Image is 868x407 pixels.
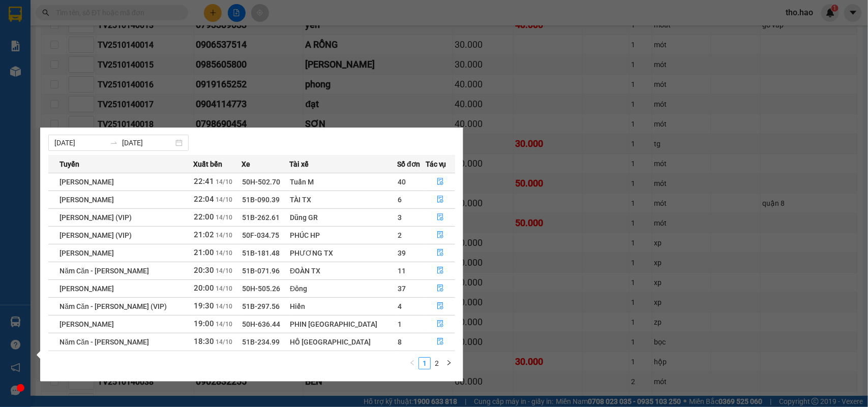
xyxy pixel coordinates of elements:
[398,178,406,186] span: 40
[216,338,232,346] span: 14/10
[242,302,280,310] span: 51B-297.56
[194,248,214,257] span: 21:00
[194,266,214,275] span: 20:30
[216,178,232,185] span: 14/10
[418,357,431,369] li: 1
[216,232,232,239] span: 14/10
[193,159,222,170] span: Xuất bến
[398,302,402,310] span: 4
[290,336,397,348] div: HỒ [GEOGRAPHIC_DATA]
[290,283,397,294] div: Đông
[426,263,455,279] button: file-done
[59,267,149,275] span: Năm Căn - [PERSON_NAME]
[194,337,214,346] span: 18:30
[437,302,444,310] span: file-done
[59,196,114,204] span: [PERSON_NAME]
[426,227,455,243] button: file-done
[426,280,455,297] button: file-done
[242,196,280,204] span: 51B-090.39
[54,137,106,148] input: Từ ngày
[242,159,250,170] span: Xe
[242,320,280,328] span: 50H-636.44
[443,357,455,369] button: right
[194,319,214,328] span: 19:00
[398,213,402,222] span: 3
[446,360,452,366] span: right
[290,212,397,223] div: Dũng GR
[431,358,442,369] a: 2
[397,159,420,170] span: Số đơn
[426,192,455,208] button: file-done
[426,298,455,315] button: file-done
[437,178,444,186] span: file-done
[59,213,132,222] span: [PERSON_NAME] (VIP)
[398,267,406,275] span: 11
[194,284,214,293] span: 20:00
[426,316,455,332] button: file-done
[242,267,280,275] span: 51B-071.96
[59,178,114,186] span: [PERSON_NAME]
[426,159,446,170] span: Tác vụ
[398,196,402,204] span: 6
[242,338,280,346] span: 51B-234.99
[426,209,455,226] button: file-done
[398,320,402,328] span: 1
[59,338,149,346] span: Năm Căn - [PERSON_NAME]
[290,230,397,241] div: PHÚC HP
[437,231,444,239] span: file-done
[194,195,214,204] span: 22:04
[59,302,167,310] span: Năm Căn - [PERSON_NAME] (VIP)
[290,301,397,312] div: Hiển
[216,249,232,257] span: 14/10
[290,194,397,205] div: TÀI TX
[406,357,418,369] li: Previous Page
[242,231,279,239] span: 50F-034.75
[59,159,79,170] span: Tuyến
[242,213,280,222] span: 51B-262.61
[59,231,132,239] span: [PERSON_NAME] (VIP)
[216,196,232,203] span: 14/10
[431,357,443,369] li: 2
[59,249,114,257] span: [PERSON_NAME]
[290,176,397,187] div: Tuấn M
[242,178,280,186] span: 50H-502.70
[290,319,397,330] div: PHIN [GEOGRAPHIC_DATA]
[437,196,444,204] span: file-done
[398,249,406,257] span: 39
[437,320,444,328] span: file-done
[216,321,232,328] span: 14/10
[437,249,444,257] span: file-done
[398,231,402,239] span: 2
[290,265,397,276] div: ĐOÀN TX
[289,159,309,170] span: Tài xế
[398,285,406,293] span: 37
[110,139,118,147] span: swap-right
[59,285,114,293] span: [PERSON_NAME]
[419,358,430,369] a: 1
[194,212,214,222] span: 22:00
[194,230,214,239] span: 21:02
[437,338,444,346] span: file-done
[437,285,444,293] span: file-done
[59,320,114,328] span: [PERSON_NAME]
[426,245,455,261] button: file-done
[216,267,232,274] span: 14/10
[110,139,118,147] span: to
[216,303,232,310] span: 14/10
[216,285,232,292] span: 14/10
[409,360,415,366] span: left
[398,338,402,346] span: 8
[443,357,455,369] li: Next Page
[426,334,455,350] button: file-done
[242,285,280,293] span: 50H-505.26
[194,301,214,310] span: 19:30
[437,213,444,222] span: file-done
[216,214,232,221] span: 14/10
[426,174,455,190] button: file-done
[242,249,280,257] span: 51B-181.48
[406,357,418,369] button: left
[437,267,444,275] span: file-done
[122,137,173,148] input: Đến ngày
[194,177,214,186] span: 22:41
[290,247,397,259] div: PHƯƠNG TX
